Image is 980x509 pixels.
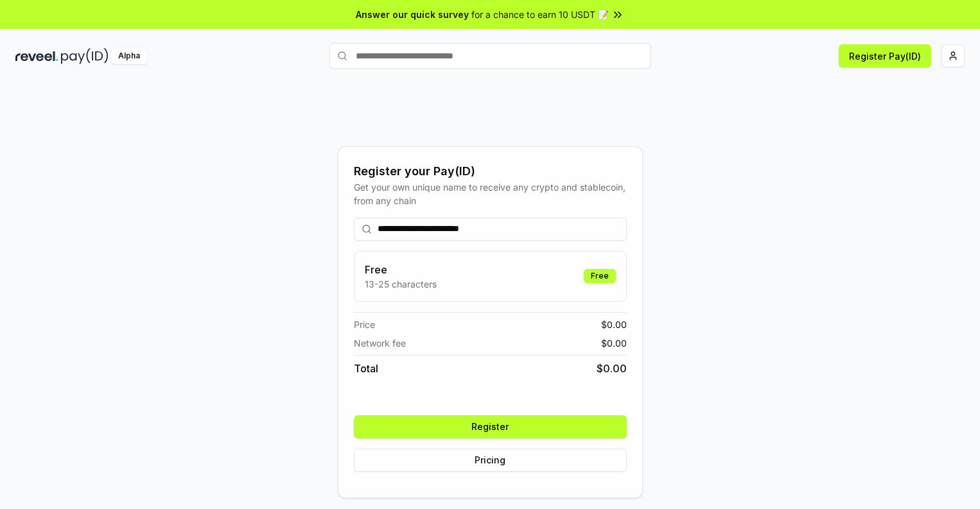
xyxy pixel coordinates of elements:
[597,361,627,376] span: $ 0.00
[354,336,406,350] span: Network fee
[601,336,627,350] span: $ 0.00
[356,8,469,21] span: Answer our quick survey
[354,415,627,438] button: Register
[471,8,609,21] span: for a chance to earn 10 USDT 📝
[15,48,58,64] img: reveel_dark
[601,318,627,331] span: $ 0.00
[61,48,109,64] img: pay_id
[354,361,378,376] span: Total
[584,269,616,283] div: Free
[365,277,437,291] p: 13-25 characters
[354,449,627,472] button: Pricing
[354,180,627,207] div: Get your own unique name to receive any crypto and stablecoin, from any chain
[111,48,147,64] div: Alpha
[354,162,627,180] div: Register your Pay(ID)
[354,318,375,331] span: Price
[365,262,437,277] h3: Free
[839,44,931,67] button: Register Pay(ID)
